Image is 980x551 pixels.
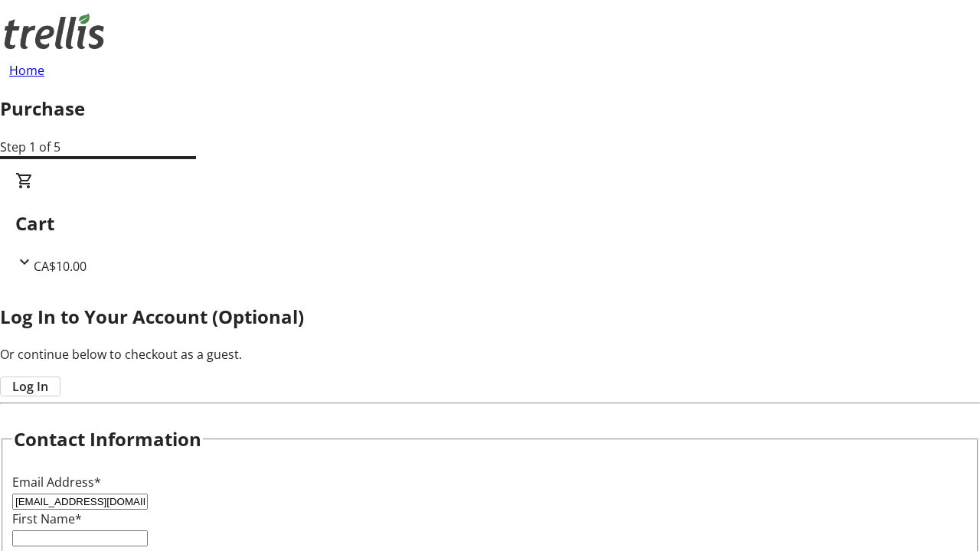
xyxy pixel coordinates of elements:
label: Email Address* [12,474,101,491]
h2: Contact Information [14,425,201,453]
div: CartCA$10.00 [15,171,965,275]
h2: Cart [15,210,965,237]
span: CA$10.00 [34,258,87,275]
span: Log In [12,377,48,396]
label: First Name* [12,510,82,527]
